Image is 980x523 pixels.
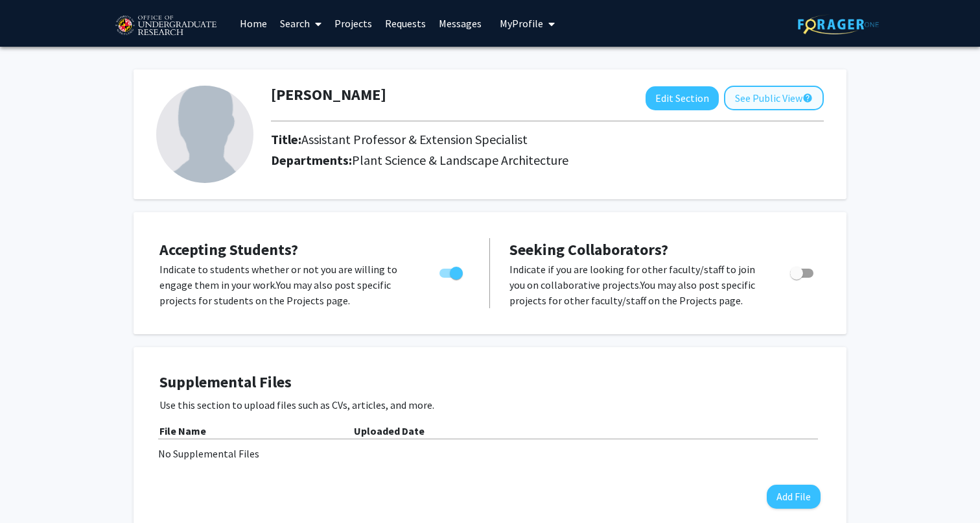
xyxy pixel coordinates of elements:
[328,1,379,46] a: Projects
[274,1,328,46] a: Search
[785,261,821,281] div: Toggle
[724,86,824,110] button: See Public View
[301,131,528,147] span: Assistant Professor & Extension Specialist
[159,261,415,308] p: Indicate to students whether or not you are willing to engage them in your work. You may also pos...
[354,424,425,437] b: Uploaded Date
[646,86,719,110] button: Edit Section
[156,86,253,183] img: Profile Picture
[432,1,488,46] a: Messages
[159,397,821,413] p: Use this section to upload files such as CVs, articles, and more.
[271,86,386,104] h1: [PERSON_NAME]
[802,90,813,106] mat-icon: help
[159,424,206,437] b: File Name
[159,373,821,392] h4: Supplemental Files
[111,10,220,42] img: University of Maryland Logo
[500,17,543,30] span: My Profile
[233,1,274,46] a: Home
[509,261,765,308] p: Indicate if you are looking for other faculty/staff to join you on collaborative projects. You ma...
[379,1,432,46] a: Requests
[158,446,822,461] div: No Supplemental Files
[767,485,821,509] button: Add File
[434,261,470,281] div: Toggle
[798,14,879,34] img: ForagerOne Logo
[159,239,298,260] span: Accepting Students?
[10,465,55,513] iframe: Chat
[352,152,568,168] span: Plant Science & Landscape Architecture
[271,132,528,147] h2: Title:
[261,152,834,168] h2: Departments:
[509,239,668,260] span: Seeking Collaborators?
